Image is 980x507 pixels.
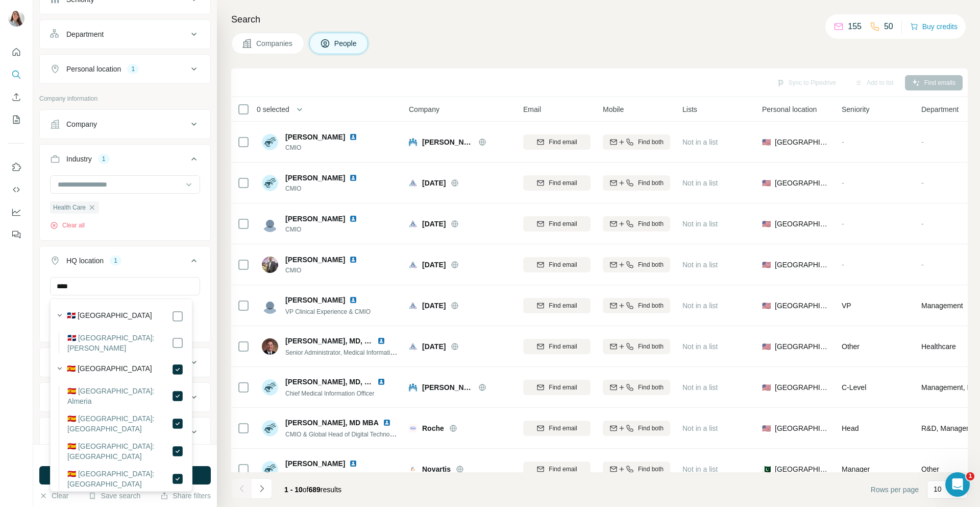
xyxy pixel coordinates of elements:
span: Find email [549,137,577,147]
span: 689 [309,486,321,494]
span: Head [842,424,859,432]
span: CMIO [285,143,370,152]
img: Avatar [262,257,278,273]
img: Logo of Kaiser Permanente [409,383,417,391]
span: Not in a list [682,220,718,228]
button: Technologies [40,420,210,444]
span: Find email [549,219,577,228]
button: Find both [603,257,670,272]
span: CMIO [285,266,370,275]
img: Logo of Ascension [409,342,417,351]
span: Find both [638,342,664,351]
img: Avatar [262,420,278,436]
img: LinkedIn logo [349,256,357,264]
button: My lists [8,110,24,129]
span: [GEOGRAPHIC_DATA] [775,260,829,270]
img: Avatar [8,10,24,27]
span: Find email [549,178,577,188]
img: Logo of Ascension [409,302,417,310]
button: Navigate to next page [252,478,272,499]
span: C-Level [842,383,866,391]
span: Find email [549,465,577,474]
span: 0 selected [257,104,289,114]
img: Logo of Novartis [409,465,417,473]
span: Health Care [53,203,86,212]
div: Industry [66,154,92,164]
button: Find email [523,380,591,395]
span: Find email [549,424,577,433]
button: Find both [603,462,670,477]
span: Find email [549,383,577,392]
img: Logo of Ascension [409,261,417,269]
button: Find email [523,134,591,150]
span: [PERSON_NAME] Permanente [422,137,473,147]
button: Find email [523,339,591,354]
span: Not in a list [682,261,718,269]
span: Email [523,104,541,114]
button: Feedback [8,225,24,244]
button: Find email [523,462,591,477]
span: Find email [549,260,577,269]
label: 🇪🇸 [GEOGRAPHIC_DATA]: [GEOGRAPHIC_DATA] [67,469,171,489]
span: Find both [638,137,664,147]
img: Avatar [262,338,278,355]
span: 🇺🇸 [762,382,771,393]
span: Companies [256,38,293,49]
span: Not in a list [682,465,718,473]
span: Find both [638,383,664,392]
span: 🇺🇸 [762,423,771,433]
button: Enrich CSV [8,88,24,106]
span: 🇺🇸 [762,341,771,352]
label: 🇩🇴 [GEOGRAPHIC_DATA] [67,310,152,322]
button: Clear all [50,221,85,230]
button: Share filters [160,491,211,501]
img: LinkedIn logo [383,419,391,427]
button: Find email [523,298,591,313]
button: Find both [603,380,670,395]
span: 🇺🇸 [762,260,771,270]
span: Lists [682,104,697,114]
button: Find email [523,216,591,232]
label: 🇩🇴 [GEOGRAPHIC_DATA]: [PERSON_NAME] [67,333,171,353]
span: - [842,261,844,269]
button: Use Surfe on LinkedIn [8,158,24,176]
span: [DATE] [422,341,446,352]
img: LinkedIn logo [349,459,357,468]
span: [GEOGRAPHIC_DATA] [775,178,829,188]
span: 🇺🇸 [762,137,771,147]
button: Industry1 [40,147,210,175]
p: Company information [39,94,211,103]
img: Logo of Kaiser Permanente [409,138,417,146]
span: Not in a list [682,424,718,432]
span: [DATE] [422,301,446,311]
span: [GEOGRAPHIC_DATA] [775,341,829,352]
div: Personal location [66,64,121,74]
span: Find both [638,301,664,310]
span: VP Clinical Experience & CMIO [285,308,371,315]
span: 🇺🇸 [762,219,771,229]
span: [DATE] [422,178,446,188]
span: Find both [638,424,664,433]
img: Logo of Ascension [409,179,417,187]
button: Find email [523,421,591,436]
label: 🇪🇸 [GEOGRAPHIC_DATA]: Almeria [67,386,171,406]
span: Company [409,104,439,114]
span: Other [921,464,939,474]
button: Company [40,112,210,136]
span: 1 [966,472,974,480]
span: [GEOGRAPHIC_DATA] [775,464,829,474]
span: Rows per page [871,485,919,495]
p: 155 [848,20,862,33]
span: [PERSON_NAME] [285,295,345,305]
span: Sr.Medical Information Officer at Novartis [285,472,397,479]
button: Buy credits [910,19,958,34]
span: Novartis [422,464,451,474]
span: [PERSON_NAME] [285,458,345,469]
span: Not in a list [682,179,718,187]
span: Find both [638,178,664,188]
span: [PERSON_NAME], MD, MMM, FAAFP [285,337,409,345]
button: Run search [39,466,211,485]
span: 🇺🇸 [762,178,771,188]
div: Company [66,119,97,129]
span: Chief Medical Information Officer [285,390,375,397]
